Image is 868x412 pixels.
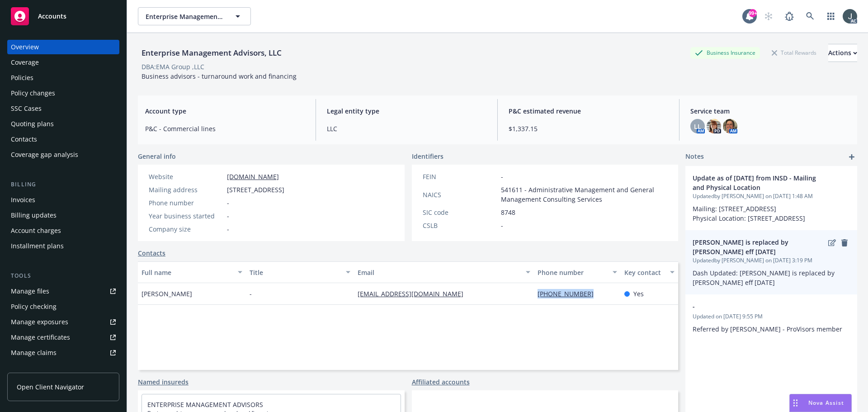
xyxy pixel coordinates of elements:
a: Policy checking [7,299,119,314]
a: Contacts [138,248,165,258]
div: Company size [149,224,223,234]
span: Account type [145,106,305,116]
button: Phone number [534,261,620,283]
span: - [693,302,826,311]
span: Updated by [PERSON_NAME] on [DATE] 1:48 AM [693,192,850,200]
button: Title [246,261,354,283]
span: Enterprise Management Advisors, LLC [146,12,224,21]
div: Invoices [11,193,35,207]
a: Start snowing [759,7,778,25]
button: Actions [828,44,857,62]
a: Manage claims [7,346,119,360]
a: Named insureds [138,377,189,387]
a: Invoices [7,193,119,207]
span: LL [694,122,701,131]
a: [EMAIL_ADDRESS][DOMAIN_NAME] [358,289,471,298]
div: Enterprise Management Advisors, LLC [138,47,285,59]
button: Enterprise Management Advisors, LLC [138,7,251,25]
a: Report a Bug [780,7,798,25]
div: FEIN [423,172,497,181]
a: Manage files [7,284,119,298]
div: Coverage [11,55,39,70]
a: Manage BORs [7,361,119,375]
a: edit [826,237,837,248]
div: [PERSON_NAME] is replaced by [PERSON_NAME] eff [DATE]editremoveUpdatedby [PERSON_NAME] on [DATE] ... [685,230,857,294]
a: [DOMAIN_NAME] [227,172,279,181]
span: Nova Assist [808,399,844,407]
button: Key contact [621,261,678,283]
a: Coverage gap analysis [7,147,119,162]
div: Contacts [11,132,37,147]
span: Notes [685,152,704,162]
img: photo [723,119,737,133]
span: Update as of [DATE] from INSD - Mailing and Physical Location [693,173,826,192]
span: Open Client Navigator [17,382,84,392]
span: Service team [690,106,850,116]
span: Legal entity type [327,106,486,116]
span: P&C - Commercial lines [145,124,305,133]
span: P&C estimated revenue [509,106,668,116]
div: Billing updates [11,208,57,223]
a: ENTERPRISE MANAGEMENT ADVISORS [147,400,263,409]
a: add [846,152,857,162]
span: LLC [327,124,486,133]
a: Billing updates [7,208,119,223]
img: photo [707,119,721,133]
a: Affiliated accounts [412,377,470,387]
span: Manage exposures [7,315,119,329]
div: Actions [828,44,857,62]
span: - [227,224,229,234]
div: CSLB [423,221,497,230]
span: [PERSON_NAME] [142,289,192,298]
span: 8748 [501,208,515,217]
div: Total Rewards [767,47,821,58]
span: Dash Updated: [PERSON_NAME] is replaced by [PERSON_NAME] eff [DATE] [693,269,836,287]
a: Contacts [7,132,119,147]
div: Installment plans [11,239,64,253]
div: Manage certificates [11,330,70,345]
a: remove [839,237,850,248]
span: - [227,211,229,221]
a: Search [801,7,819,25]
div: Website [149,172,223,181]
img: photo [843,9,857,24]
div: Tools [7,271,119,280]
div: Manage files [11,284,49,298]
span: Yes [633,289,644,298]
span: Business advisors - turnaround work and financing [142,72,297,81]
div: Key contact [624,268,665,277]
a: Coverage [7,55,119,70]
button: Full name [138,261,246,283]
span: Accounts [38,13,66,20]
div: Email [358,268,520,277]
a: Quoting plans [7,117,119,131]
a: Installment plans [7,239,119,253]
span: 541611 - Administrative Management and General Management Consulting Services [501,185,668,204]
a: Switch app [822,7,840,25]
div: Full name [142,268,232,277]
div: Drag to move [790,394,801,412]
div: Policy changes [11,86,55,100]
span: Updated on [DATE] 9:55 PM [693,313,850,321]
span: [PERSON_NAME] is replaced by [PERSON_NAME] eff [DATE] [693,237,826,256]
div: Year business started [149,211,223,221]
div: Policy checking [11,299,57,314]
div: Phone number [538,268,607,277]
div: Mailing address [149,185,223,194]
div: Business Insurance [690,47,760,58]
div: Title [250,268,340,277]
div: -Updated on [DATE] 9:55 PMReferred by [PERSON_NAME] - ProVisors member [685,294,857,341]
span: Identifiers [412,152,443,161]
div: Manage BORs [11,361,53,375]
a: Account charges [7,223,119,238]
div: Phone number [149,198,223,208]
div: Quoting plans [11,117,54,131]
a: Accounts [7,4,119,29]
span: $1,337.15 [509,124,668,133]
div: Coverage gap analysis [11,147,78,162]
span: - [501,221,503,230]
div: Update as of [DATE] from INSD - Mailing and Physical LocationUpdatedby [PERSON_NAME] on [DATE] 1:... [685,166,857,230]
span: - [227,198,229,208]
div: SSC Cases [11,101,42,116]
div: Overview [11,40,39,54]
